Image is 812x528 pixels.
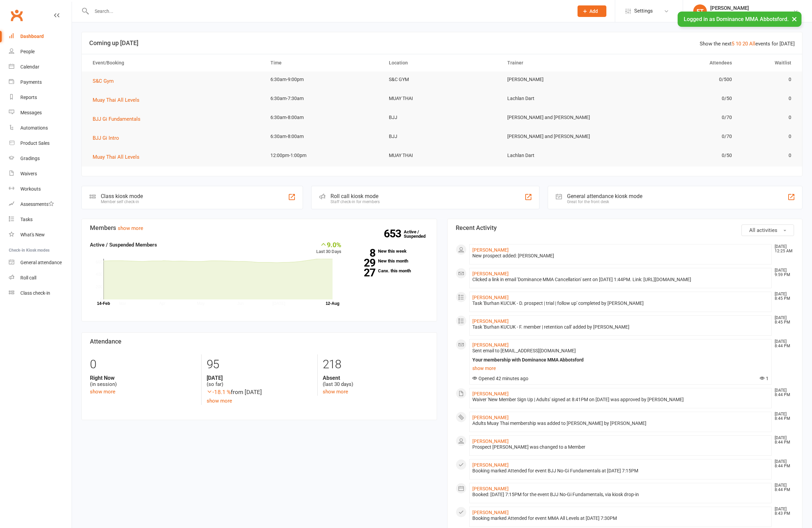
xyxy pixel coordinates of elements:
a: show more [323,389,348,395]
a: 5 [732,41,734,47]
div: 0 [90,354,196,375]
div: Clicked a link in email 'Dominance MMA Cancellation' sent on [DATE] 1:44PM. Link: [URL][DOMAIN_NAME] [472,277,769,282]
div: General attendance kiosk mode [567,193,642,199]
a: Tasks [9,212,72,227]
strong: [DATE] [207,375,313,381]
time: [DATE] 8:45 PM [771,316,794,325]
strong: 29 [352,258,375,268]
div: Waivers [20,171,37,176]
div: Task 'Burhan KUCUK - D. prospect | trial | follow up' completed by [PERSON_NAME] [472,300,769,306]
a: Class kiosk mode [9,286,72,301]
div: General attendance [20,260,62,265]
a: Payments [9,75,72,90]
div: Booking marked Attended for event MMA All Levels at [DATE] 7:30PM [472,515,769,521]
div: Product Sales [20,140,50,146]
th: Location [383,54,501,72]
a: show more [118,225,143,231]
a: 27Canx. this month [352,269,429,273]
span: Muay Thai All Levels [93,154,139,160]
td: 0 [738,148,797,163]
th: Time [264,54,383,72]
div: Automations [20,125,48,131]
button: × [788,12,800,26]
div: Roll call [20,275,36,280]
div: Assessments [20,201,54,207]
time: [DATE] 8:45 PM [771,292,794,301]
td: 0/70 [620,129,738,144]
a: [PERSON_NAME] [472,391,509,396]
div: Messages [20,110,42,115]
time: [DATE] 8:44 PM [771,459,794,468]
a: Automations [9,120,72,136]
a: [PERSON_NAME] [472,247,509,253]
div: Booked: [DATE] 7:15PM for the event BJJ No-Gi Fundamentals, via kiosk drop-in [472,492,769,497]
td: BJJ [383,129,501,144]
a: [PERSON_NAME] [472,486,509,491]
h3: Coming up [DATE] [89,40,795,46]
a: Dashboard [9,29,72,44]
span: Add [589,8,598,14]
div: Payments [20,79,42,85]
div: Show the next events for [DATE] [700,40,795,48]
td: MUAY THAI [383,148,501,163]
div: Task 'Burhan KUCUK - F. member | retention call' added by [PERSON_NAME] [472,324,769,330]
div: Last 30 Days [316,241,341,255]
div: Staff check-in for members [331,199,380,204]
td: 0 [738,110,797,125]
div: (so far) [207,375,313,388]
a: Reports [9,90,72,105]
div: Great for the front desk [567,199,642,204]
div: Adults Muay Thai membership was added to [PERSON_NAME] by [PERSON_NAME] [472,421,769,426]
td: 0/50 [620,148,738,163]
button: Muay Thai All Levels [93,96,144,104]
a: 653Active / Suspended [404,224,434,243]
a: 20 [742,41,748,47]
td: S&C GYM [383,72,501,87]
span: Settings [634,3,653,19]
a: Assessments [9,197,72,212]
td: 0/50 [620,91,738,106]
div: Your membership with Dominance MMA Abbotsford [472,357,769,363]
input: Search... [90,6,569,16]
span: BJJ Gi Intro [93,135,119,141]
button: Add [578,5,606,17]
span: Muay Thai All Levels [93,97,139,103]
td: 0 [738,129,797,144]
span: Sent email to [EMAIL_ADDRESS][DOMAIN_NAME] [472,348,576,353]
a: Roll call [9,270,72,286]
time: [DATE] 8:44 PM [771,483,794,492]
strong: Right Now [90,375,196,381]
div: Gradings [20,156,40,161]
div: Booking marked Attended for event BJJ No-Gi Fundamentals at [DATE] 7:15PM [472,468,769,474]
td: [PERSON_NAME] [501,72,620,87]
a: show more [90,389,115,395]
a: Gradings [9,151,72,166]
a: Waivers [9,166,72,181]
td: 6:30am-9:00pm [264,72,383,87]
a: Workouts [9,181,72,197]
span: BJJ Gi Fundamentals [93,116,140,122]
time: [DATE] 9:59 PM [771,268,794,277]
td: 12:00pm-1:00pm [264,148,383,163]
td: [PERSON_NAME] and [PERSON_NAME] [501,110,620,125]
a: 8New this week [352,249,429,253]
strong: Absent [323,375,429,381]
a: Clubworx [8,7,25,24]
strong: 8 [352,248,375,258]
a: General attendance kiosk mode [9,255,72,270]
a: What's New [9,227,72,242]
a: [PERSON_NAME] [472,318,509,324]
td: 0/70 [620,110,738,125]
strong: 27 [352,268,375,278]
td: [PERSON_NAME] and [PERSON_NAME] [501,129,620,144]
td: Lachlan Dart [501,91,620,106]
td: 6:30am-7:30am [264,91,383,106]
span: 1 [760,376,769,381]
button: Muay Thai All Levels [93,153,144,161]
td: MUAY THAI [383,91,501,106]
h3: Members [90,224,429,231]
div: (in session) [90,375,196,388]
a: 10 [736,41,741,47]
div: Prospect [PERSON_NAME] was changed to a Member [472,444,769,450]
a: [PERSON_NAME] [472,462,509,468]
